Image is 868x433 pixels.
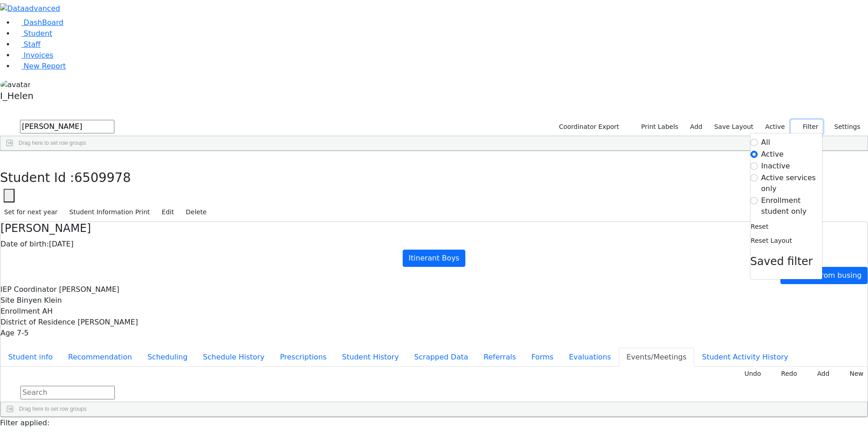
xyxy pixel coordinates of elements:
[20,386,115,399] input: Search
[0,284,57,295] label: IEP Coordinator
[74,170,131,185] span: 6509978
[631,120,682,134] button: Print Labels
[42,307,53,315] span: AH
[750,151,758,158] input: Active
[272,348,335,367] button: Prescriptions
[403,250,465,267] a: Itinerant Boys
[761,161,790,172] label: Inactive
[750,162,758,170] input: Inactive
[771,367,801,381] button: Redo
[750,174,758,182] input: Active services only
[0,222,868,235] h4: [PERSON_NAME]
[791,120,823,134] button: Filter
[780,267,868,284] a: Remove from busing
[553,120,623,134] button: Coordinator Export
[0,239,49,250] label: Date of birth:
[710,120,757,134] button: Save Layout
[523,348,561,367] button: Forms
[19,406,87,412] span: Drag here to set row groups
[750,255,813,268] span: Saved filter
[761,120,789,134] label: Active
[686,120,706,134] a: Add
[60,348,140,367] button: Recommendation
[750,220,769,234] button: Reset
[17,296,62,305] span: Binyen Klein
[17,329,29,337] span: 7-5
[15,29,52,38] a: Student
[24,51,54,59] span: Invoices
[0,239,868,250] div: [DATE]
[15,51,54,59] a: Invoices
[15,40,40,49] a: Staff
[761,149,784,160] label: Active
[750,197,758,204] input: Enrollment student only
[734,367,765,381] button: Undo
[761,172,822,194] label: Active services only
[0,317,75,328] label: District of Residence
[406,348,476,367] button: Scrapped Data
[750,133,823,280] div: Settings
[24,40,40,49] span: Staff
[750,234,793,248] button: Reset Layout
[182,205,211,219] button: Delete
[750,139,758,146] input: All
[78,318,138,326] span: [PERSON_NAME]
[619,348,694,367] button: Events/Meetings
[24,62,66,70] span: New Report
[59,285,119,294] span: [PERSON_NAME]
[140,348,195,367] button: Scheduling
[694,348,796,367] button: Student Activity History
[19,140,86,146] span: Drag here to set row groups
[15,18,64,27] a: DashBoard
[0,295,15,306] label: Site
[823,120,864,134] button: Settings
[65,205,154,219] button: Student Information Print
[158,205,178,219] button: Edit
[761,137,770,148] label: All
[0,328,15,339] label: Age
[15,62,66,70] a: New Report
[334,348,406,367] button: Student History
[0,306,40,317] label: Enrollment
[24,18,64,27] span: DashBoard
[195,348,272,367] button: Schedule History
[20,120,114,133] input: Search
[0,348,60,367] button: Student info
[807,367,833,381] button: Add
[761,195,822,217] label: Enrollment student only
[786,271,862,280] span: Remove from busing
[839,367,868,381] button: New
[476,348,523,367] button: Referrals
[24,29,52,38] span: Student
[561,348,619,367] button: Evaluations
